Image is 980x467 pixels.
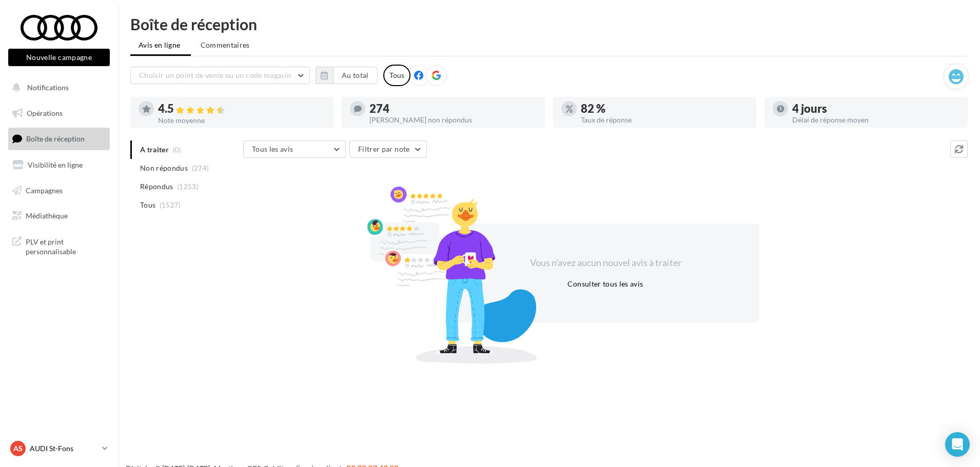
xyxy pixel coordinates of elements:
div: 4 jours [792,103,959,114]
span: Tous les avis [252,145,293,153]
div: 274 [369,103,537,114]
div: Boîte de réception [130,16,968,32]
button: Nouvelle campagne [8,49,110,66]
span: (1253) [177,182,199,191]
div: Note moyenne [158,117,325,124]
div: 4.5 [158,103,325,115]
a: AS AUDI St-Fons [8,439,110,458]
a: Campagnes [6,180,112,201]
span: Choisir un point de vente ou un code magasin [139,71,291,79]
span: Boîte de réception [26,134,85,143]
button: Au total [316,67,378,84]
div: Open Intercom Messenger [945,432,970,457]
span: (274) [192,164,209,172]
span: Non répondus [140,163,188,173]
span: Médiathèque [26,211,68,220]
span: PLV et print personnalisable [26,235,106,257]
span: (1527) [160,201,181,209]
div: [PERSON_NAME] non répondus [369,116,537,124]
button: Au total [333,67,378,84]
button: Filtrer par note [349,140,427,158]
span: Commentaires [201,40,250,50]
span: Campagnes [26,186,63,194]
div: Vous n'avez aucun nouvel avis à traiter [517,256,694,270]
div: Tous [383,65,410,86]
span: Répondus [140,181,173,192]
p: AUDI St-Fons [30,443,98,454]
span: Notifications [27,83,69,92]
button: Notifications [6,77,108,98]
button: Consulter tous les avis [563,278,647,290]
a: Opérations [6,103,112,124]
a: Boîte de réception [6,128,112,150]
span: Visibilité en ligne [28,160,83,169]
button: Tous les avis [243,140,346,158]
div: Délai de réponse moyen [792,116,959,124]
a: Médiathèque [6,205,112,227]
div: 82 % [581,103,748,114]
a: PLV et print personnalisable [6,231,112,261]
div: Taux de réponse [581,116,748,124]
a: Visibilité en ligne [6,154,112,176]
span: Opérations [27,109,63,117]
span: Tous [140,200,155,210]
button: Choisir un point de vente ou un code magasin [130,67,310,84]
span: AS [13,443,23,454]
